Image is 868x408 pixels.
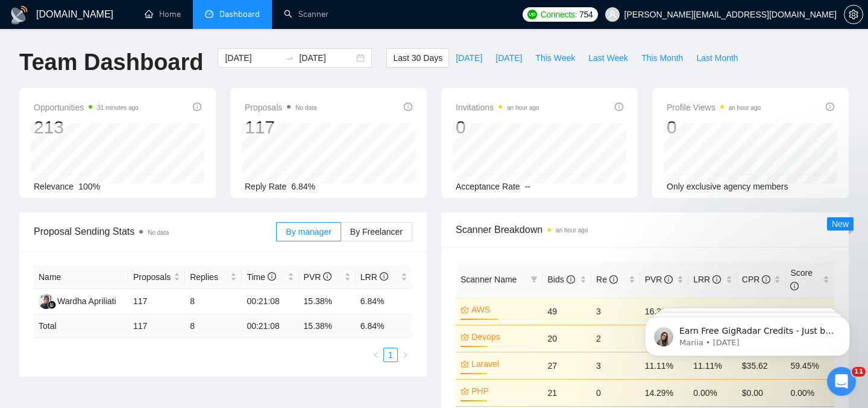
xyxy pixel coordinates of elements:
span: 6.84% [291,182,315,191]
td: 0.00% [785,379,834,406]
td: 6.84% [356,289,412,314]
input: End date [299,51,354,65]
td: 15.38% [299,289,356,314]
span: info-circle [609,275,618,284]
span: Opportunities [34,100,139,115]
a: Devops [471,330,535,343]
td: 27 [542,352,591,379]
button: Last Week [582,48,635,68]
span: Invitations [456,100,539,115]
td: 3 [591,352,640,379]
td: 0 [591,379,640,406]
li: Previous Page [369,348,383,362]
iframe: Intercom live chat [827,367,856,396]
span: This Month [641,51,683,65]
span: CPR [742,275,770,284]
td: 00:21:08 [242,314,298,338]
div: Wardha Apriliati [57,295,116,308]
a: PHP [471,384,535,398]
button: This Month [635,48,690,68]
button: This Week [529,48,582,68]
span: Scanner Breakdown [456,222,834,237]
span: [DATE] [456,51,482,65]
div: 117 [245,116,316,139]
th: Proposals [128,266,185,289]
img: gigradar-bm.png [48,301,56,309]
td: 00:21:08 [242,289,298,314]
span: info-circle [193,103,201,111]
span: 754 [579,8,593,21]
img: logo [10,5,29,25]
span: Score [790,268,813,291]
td: 117 [128,289,185,314]
button: left [369,348,383,362]
time: 31 minutes ago [97,104,138,111]
button: [DATE] [449,48,489,68]
span: Replies [190,270,228,284]
time: an hour ago [507,104,539,111]
span: By Freelancer [350,227,403,237]
span: swap-right [285,53,294,63]
button: Last Month [690,48,744,68]
h1: Team Dashboard [19,48,203,77]
th: Name [34,266,128,289]
a: homeHome [145,9,181,19]
span: crown [461,305,469,314]
span: Reply Rate [245,182,286,191]
span: Last Month [696,51,738,65]
span: right [401,351,409,359]
span: info-circle [762,275,770,284]
a: Laravel [471,357,535,371]
span: By manager [286,227,331,237]
span: 100% [78,182,100,191]
td: 3 [591,298,640,325]
span: crown [461,387,469,395]
span: Last 30 Days [393,51,442,65]
iframe: Intercom notifications message [627,291,868,375]
span: New [832,219,849,229]
td: 14.29% [640,379,689,406]
span: Bids [547,275,574,284]
button: Last 30 Days [386,48,449,68]
span: Only exclusive agency members [667,182,788,191]
li: Next Page [398,348,412,362]
span: left [373,351,380,359]
span: info-circle [404,103,412,111]
span: to [285,53,294,63]
span: crown [461,360,469,368]
span: This Week [535,51,575,65]
input: Start date [225,51,280,65]
div: 213 [34,116,139,139]
td: 117 [128,314,185,338]
td: $0.00 [737,379,786,406]
span: Dashboard [219,9,260,19]
a: 1 [384,348,397,362]
time: an hour ago [556,227,588,234]
span: info-circle [380,272,388,281]
td: 0.00% [688,379,737,406]
li: 1 [383,348,398,362]
span: Relevance [34,182,74,191]
td: 8 [185,289,242,314]
td: 21 [542,379,591,406]
span: info-circle [664,275,673,284]
span: info-circle [615,103,623,111]
a: setting [844,10,863,19]
span: -- [525,182,530,191]
time: an hour ago [729,104,761,111]
span: Proposals [133,270,171,284]
span: Last Week [588,51,628,65]
span: No data [295,104,316,111]
span: 11 [852,367,866,377]
span: info-circle [790,282,799,290]
span: Time [247,272,275,282]
td: 15.38 % [299,314,356,338]
span: LRR [693,275,721,284]
td: 6.84 % [356,314,412,338]
td: 20 [542,325,591,352]
img: upwork-logo.png [527,10,537,19]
